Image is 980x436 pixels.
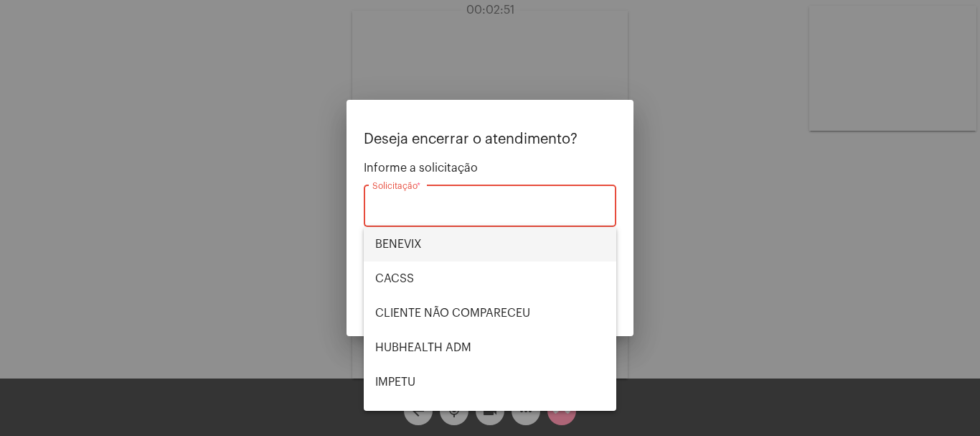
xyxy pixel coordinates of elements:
[364,162,616,175] span: Informe a solicitação
[375,330,605,365] span: HUBHEALTH ADM
[375,296,605,330] span: CLIENTE NÃO COMPARECEU
[375,261,605,296] span: CACSS
[375,227,605,261] span: BENEVIX
[375,399,605,434] span: MAXIMED
[364,131,616,147] p: Deseja encerrar o atendimento?
[375,365,605,399] span: IMPETU
[372,203,608,215] input: Buscar solicitação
